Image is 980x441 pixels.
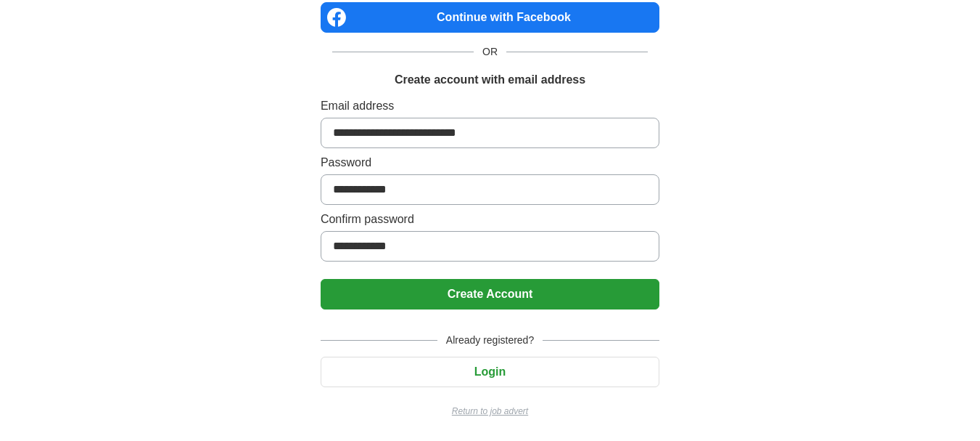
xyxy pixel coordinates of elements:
span: OR [474,44,506,60]
label: Password [321,154,659,171]
button: Create Account [321,279,659,309]
label: Confirm password [321,211,659,228]
a: Continue with Facebook [321,2,659,33]
a: Login [321,365,659,378]
label: Email address [321,97,659,115]
h1: Create account with email address [395,71,585,89]
a: Return to job advert [321,405,659,418]
span: Already registered? [437,333,543,348]
button: Login [321,357,659,387]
